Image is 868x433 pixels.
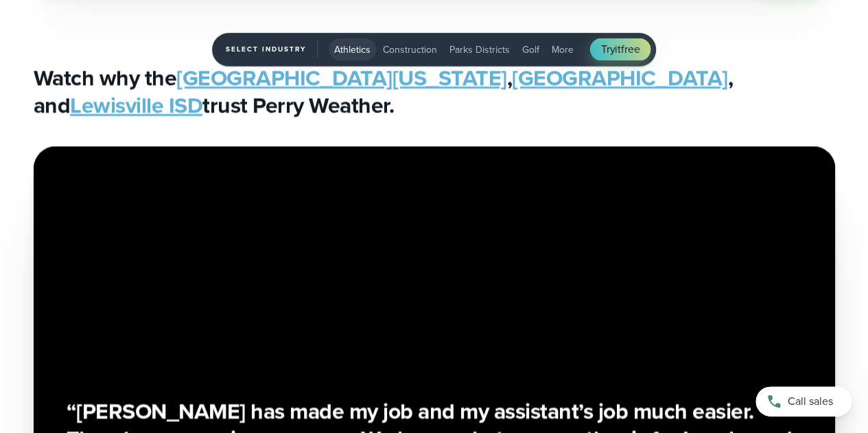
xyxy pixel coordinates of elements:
[444,38,515,60] button: Parks Districts
[601,41,640,58] span: Try free
[755,386,852,417] a: Call sales
[788,393,833,410] span: Call sales
[522,43,539,57] span: Golf
[383,43,437,57] span: Construction
[517,38,545,60] button: Golf
[334,43,371,57] span: Athletics
[449,43,510,57] span: Parks Districts
[546,38,579,60] button: More
[615,41,621,57] span: it
[34,64,835,119] h3: Watch why the , , and trust Perry Weather.
[329,38,376,60] button: Athletics
[590,38,651,60] a: Tryitfree
[226,41,318,58] span: Select Industry
[377,38,443,60] button: Construction
[176,61,507,94] a: [GEOGRAPHIC_DATA][US_STATE]
[70,89,202,121] a: Lewisville ISD
[552,43,574,57] span: More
